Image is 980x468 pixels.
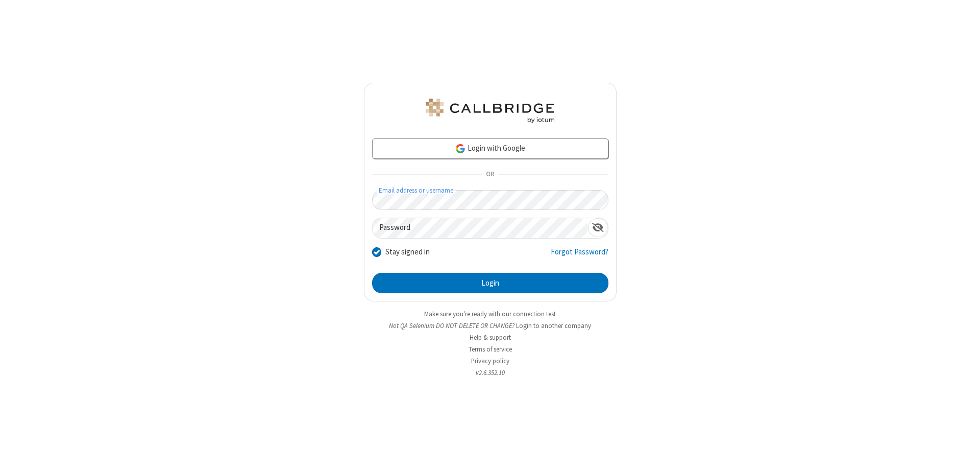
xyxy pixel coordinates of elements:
img: QA Selenium DO NOT DELETE OR CHANGE [424,99,556,123]
a: Privacy policy [471,357,509,365]
button: Login [372,273,608,293]
li: Not QA Selenium DO NOT DELETE OR CHANGE? [364,321,617,331]
li: v2.6.352.10 [364,368,617,378]
a: Help & support [470,333,511,342]
span: OR [482,168,498,182]
a: Login with Google [372,138,608,159]
button: Login to another company [516,321,591,331]
label: Stay signed in [385,246,430,258]
input: Password [373,218,588,238]
a: Terms of service [469,345,512,354]
a: Forgot Password? [551,246,608,266]
div: Show password [588,218,608,237]
input: Email address or username [372,190,608,210]
img: google-icon.png [455,143,466,154]
a: Make sure you're ready with our connection test [424,310,556,318]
